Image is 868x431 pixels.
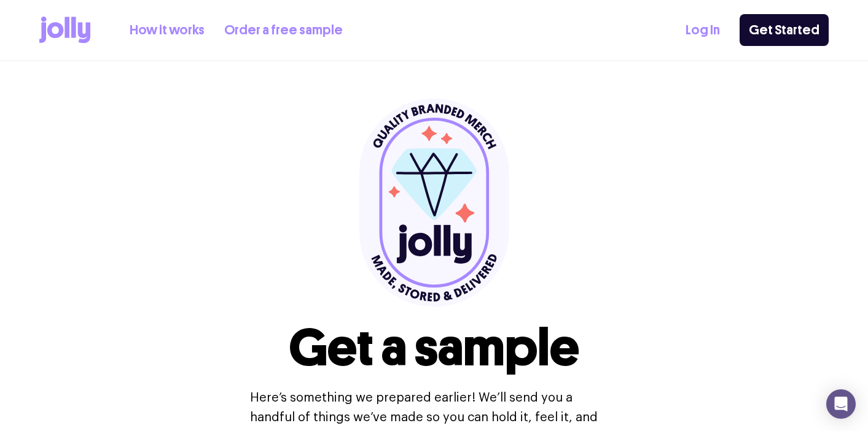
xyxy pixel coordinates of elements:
[224,20,343,40] a: Order a free sample
[740,14,829,46] a: Get Started
[289,322,579,373] h1: Get a sample
[686,20,720,40] a: Log In
[826,389,856,419] div: Open Intercom Messenger
[130,20,205,40] a: How it works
